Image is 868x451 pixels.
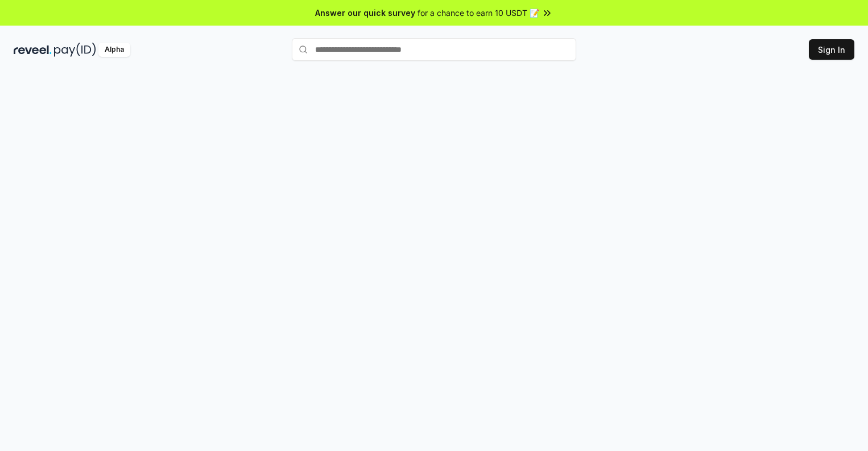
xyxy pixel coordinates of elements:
[98,43,130,57] div: Alpha
[54,43,96,57] img: pay_id
[14,43,52,57] img: reveel_dark
[809,39,854,60] button: Sign In
[315,7,415,19] span: Answer our quick survey
[418,7,539,19] span: for a chance to earn 10 USDT 📝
